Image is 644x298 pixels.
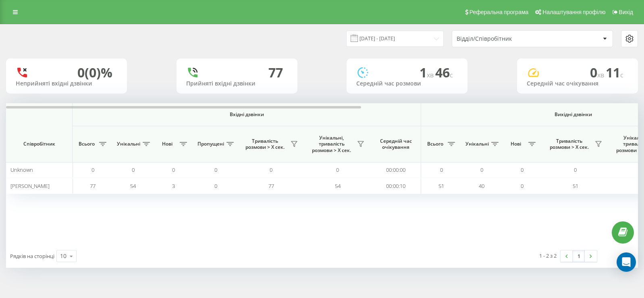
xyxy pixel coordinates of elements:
[438,182,444,190] span: 51
[172,166,175,173] span: 0
[440,166,443,173] span: 0
[172,182,175,190] span: 3
[157,141,177,147] span: Нові
[10,252,54,260] span: Рядків на сторінці
[606,64,623,81] span: 11
[270,166,272,173] span: 0
[427,71,435,79] span: хв
[336,166,339,173] span: 0
[186,80,288,87] div: Прийняті вхідні дзвінки
[197,141,224,147] span: Пропущені
[60,252,66,260] div: 10
[91,166,94,173] span: 0
[371,178,421,194] td: 00:00:10
[425,141,445,147] span: Всього
[13,141,65,147] span: Співробітник
[435,64,453,81] span: 46
[506,141,526,147] span: Нові
[77,141,97,147] span: Всього
[590,64,606,81] span: 0
[132,166,135,173] span: 0
[527,80,628,87] div: Середній час очікування
[620,71,623,79] span: c
[465,141,489,147] span: Унікальні
[77,65,112,80] div: 0 (0)%
[450,71,453,79] span: c
[480,166,483,173] span: 0
[214,182,217,190] span: 0
[371,162,421,178] td: 00:00:00
[377,138,415,150] span: Середній час очікування
[90,182,96,190] span: 77
[16,80,117,87] div: Неприйняті вхідні дзвінки
[542,9,605,15] span: Налаштування профілю
[457,35,553,42] div: Відділ/Співробітник
[335,182,341,190] span: 54
[521,182,524,190] span: 0
[268,182,274,190] span: 77
[308,135,355,154] span: Унікальні, тривалість розмови > Х сек.
[10,182,50,190] span: [PERSON_NAME]
[573,182,578,190] span: 51
[356,80,458,87] div: Середній час розмови
[479,182,484,190] span: 40
[268,65,283,80] div: 77
[573,250,585,262] a: 1
[617,252,636,272] div: Open Intercom Messenger
[242,138,288,150] span: Тривалість розмови > Х сек.
[539,252,557,260] div: 1 - 2 з 2
[130,182,136,190] span: 54
[574,166,577,173] span: 0
[117,141,140,147] span: Унікальні
[546,138,592,150] span: Тривалість розмови > Х сек.
[597,71,606,79] span: хв
[619,9,633,15] span: Вихід
[10,166,33,173] span: Unknown
[420,64,435,81] span: 1
[93,111,400,118] span: Вхідні дзвінки
[214,166,217,173] span: 0
[521,166,524,173] span: 0
[469,9,529,15] span: Реферальна програма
